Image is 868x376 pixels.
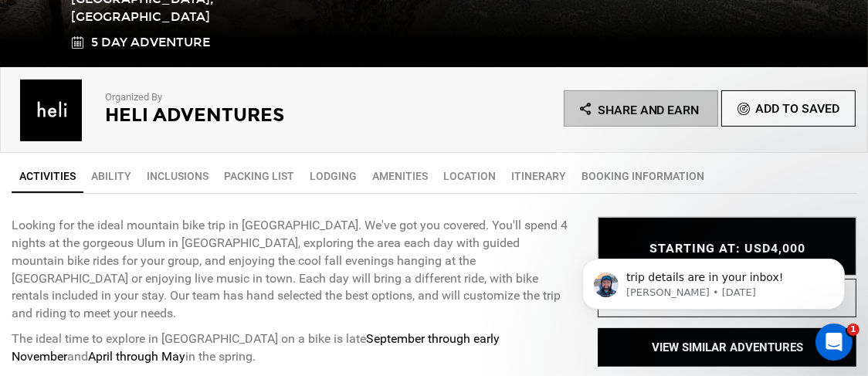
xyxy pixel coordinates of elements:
p: Looking for the ideal mountain bike trip in [GEOGRAPHIC_DATA]. We've got you covered. You'll spen... [12,217,575,323]
iframe: Intercom live chat [815,323,853,361]
a: Ability [83,161,139,191]
button: VIEW SIMILAR ADVENTURES [598,328,856,367]
a: Location [436,161,504,191]
img: 7b8205e9328a03c7eaaacec4a25d2b25.jpeg [12,80,90,141]
a: Itinerary [504,161,574,191]
span: Add To Saved [755,101,839,116]
p: The ideal time to explore in [GEOGRAPHIC_DATA] on a bike is late and in the spring. [12,330,575,366]
h2: Heli Adventures [105,105,392,125]
iframe: Intercom notifications message [559,226,868,334]
a: BOOKING INFORMATION [574,161,712,191]
a: Inclusions [139,161,216,191]
a: Packing List [216,161,302,191]
a: Lodging [302,161,364,191]
strong: September through early November [12,331,500,364]
a: Activities [12,161,83,193]
a: Amenities [364,161,436,191]
strong: April through May [88,349,185,364]
p: Organized By [105,90,392,105]
span: 5 Day Adventure [91,34,210,52]
span: 1 [847,323,860,336]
